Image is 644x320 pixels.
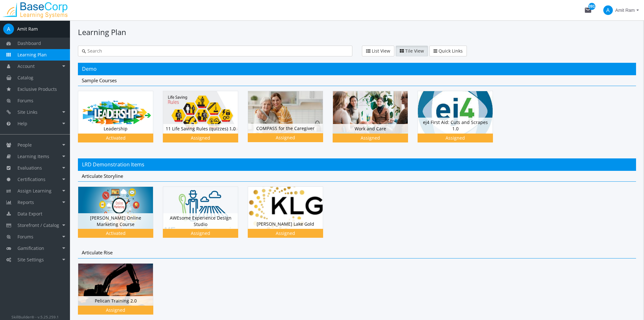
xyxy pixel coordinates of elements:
div: COMPASS for the Caregiver [248,124,323,133]
span: Data Export [17,211,42,217]
span: Dashboard [17,40,41,46]
div: Assigned [79,307,152,313]
mat-icon: mail [584,6,592,14]
div: [PERSON_NAME] Lake Gold [248,186,333,247]
div: Assigned [419,135,492,141]
span: People [17,142,32,148]
div: AWEsome Experience Design Studio [163,213,238,229]
div: ej4 First Aid: Cuts and Scrapes 1.0 [418,118,493,133]
div: 11 Life Saving Rules (quizzes) 1.0 [163,124,238,134]
span: Site Settings [17,257,44,263]
span: A [3,24,14,34]
div: Assigned [249,135,322,141]
span: Sample Courses [82,77,117,84]
span: Catalog [17,75,33,81]
div: Work and Care [333,91,418,152]
span: Amit Ram [615,4,635,16]
div: [PERSON_NAME] Online Marketing Course [78,213,153,229]
span: Demo [82,65,97,72]
div: Amit Ram [17,26,38,32]
span: Help [17,120,27,127]
span: Articulate Rise [82,249,113,256]
span: Learning Items [17,153,49,159]
span: Assign Learning [17,188,52,194]
div: ej4 First Aid: Cuts and Scrapes 1.0 [418,91,502,152]
div: Pelican Training 2.0 [78,296,153,306]
span: List View [372,48,390,54]
span: LRD Demonstration Items [82,161,144,168]
div: Leadership [78,91,163,152]
h1: Learning Plan [78,27,636,38]
div: Activated [79,230,152,236]
span: Exclusive Products [17,86,57,92]
div: COMPASS for the Caregiver [248,91,333,152]
span: Forums [17,234,33,240]
span: Reports [17,199,34,205]
span: Learning Plan [17,52,47,58]
span: Forums [17,98,33,104]
span: Gamification [17,245,44,251]
span: Certifications [17,176,45,182]
div: [PERSON_NAME] Online Marketing Course [78,186,163,247]
div: Assigned [164,230,237,236]
span: Articulate Storyline [82,173,123,179]
div: [PERSON_NAME] Lake Gold [248,219,323,229]
span: A [603,5,613,15]
div: 11 Life Saving Rules (quizzes) 1.0 [163,91,248,152]
span: Storefront / Catalog [17,222,59,228]
div: AWEsome Experience Design Studio [163,186,248,247]
span: Evaluations [17,165,42,171]
div: Leadership [78,124,153,134]
small: SkillBuilder® - v.5.25.259.1 [11,314,59,319]
div: Assigned [334,135,407,141]
div: Assigned [249,230,322,236]
span: Quick Links [439,48,463,54]
div: Work and Care [333,124,408,134]
input: Search [86,48,348,54]
div: Assigned [164,135,237,141]
div: Activated [79,135,152,141]
span: Tile View [405,48,424,54]
span: Site Links [17,109,38,115]
span: Account [17,63,35,69]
